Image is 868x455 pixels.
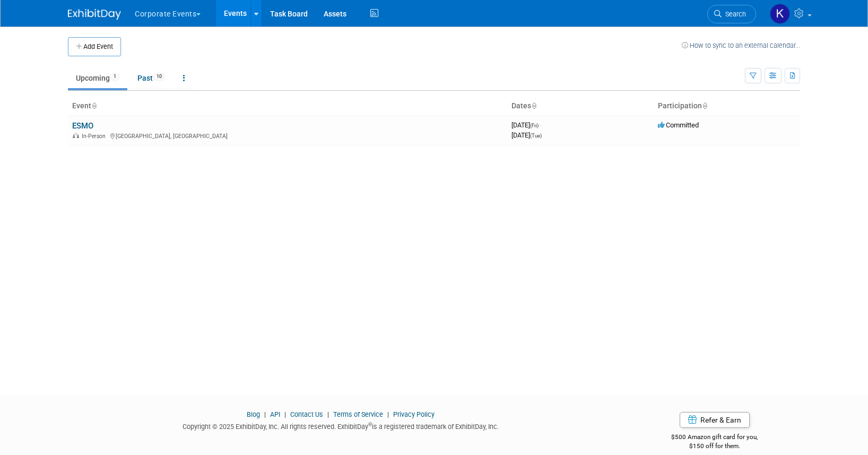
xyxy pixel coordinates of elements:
[262,410,268,418] span: |
[68,68,127,88] a: Upcoming1
[629,426,801,450] div: $500 Amazon gift card for you,
[530,123,539,128] span: (Fri)
[393,410,435,418] a: Privacy Policy
[385,410,392,418] span: |
[68,97,507,115] th: Event
[72,121,93,131] a: ESMO
[82,133,109,140] span: In-Person
[654,97,800,115] th: Participation
[531,101,536,110] a: Sort by Start Date
[247,410,260,418] a: Blog
[530,133,542,139] span: (Tue)
[722,10,746,18] span: Search
[153,73,165,81] span: 10
[333,410,383,418] a: Terms of Service
[507,97,654,115] th: Dates
[270,410,280,418] a: API
[290,410,323,418] a: Contact Us
[282,410,289,418] span: |
[702,101,707,110] a: Sort by Participation Type
[73,133,79,138] img: In-Person Event
[68,37,121,56] button: Add Event
[707,5,756,23] a: Search
[540,121,542,129] span: -
[68,419,613,432] div: Copyright © 2025 ExhibitDay, Inc. All rights reserved. ExhibitDay is a registered trademark of Ex...
[680,412,750,428] a: Refer & Earn
[658,121,699,129] span: Committed
[110,73,119,81] span: 1
[72,131,503,140] div: [GEOGRAPHIC_DATA], [GEOGRAPHIC_DATA]
[68,9,121,20] img: ExhibitDay
[129,68,173,88] a: Past10
[511,131,542,139] span: [DATE]
[629,442,801,451] div: $150 off for them.
[770,4,790,24] img: Keirsten Davis
[91,101,97,110] a: Sort by Event Name
[682,41,800,49] a: How to sync to an external calendar...
[511,121,542,129] span: [DATE]
[368,422,372,427] sup: ®
[325,410,332,418] span: |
